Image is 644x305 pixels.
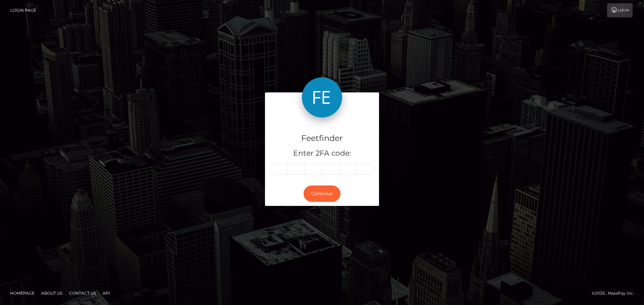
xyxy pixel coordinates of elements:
[270,148,374,159] h5: Enter 2FA code:
[7,288,37,298] a: Homepage
[66,288,99,298] a: Contact Us
[607,3,633,17] a: Login
[39,288,65,298] a: About Us
[270,133,374,144] h4: Feetfinder
[302,77,342,118] img: Feetfinder
[100,288,113,298] a: API
[10,3,36,17] a: Login Page
[304,185,340,202] button: Continue
[592,290,639,297] div: © 2025 , MassPay Inc.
